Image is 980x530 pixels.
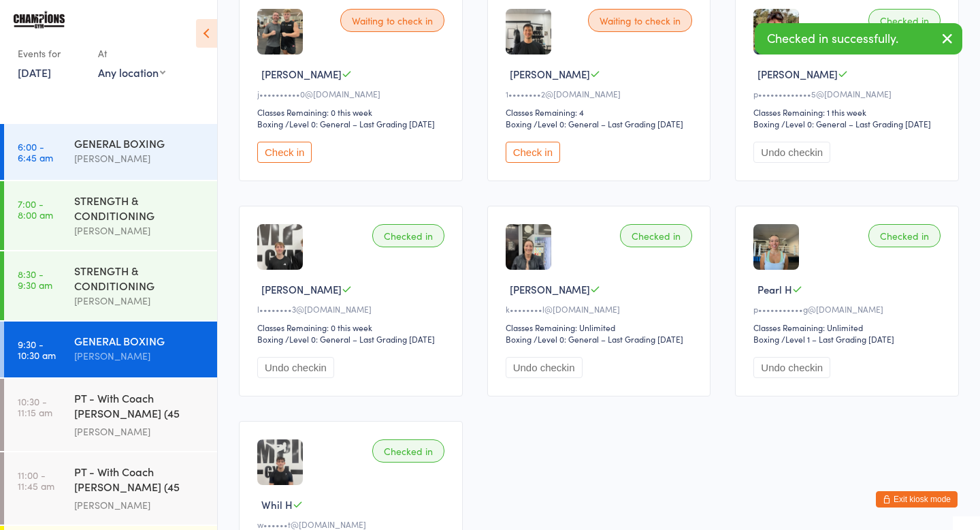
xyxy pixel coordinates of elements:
[74,497,206,513] div: [PERSON_NAME]
[4,124,217,180] a: 6:00 -6:45 amGENERAL BOXING[PERSON_NAME]
[753,333,779,345] div: Boxing
[506,142,560,163] button: Check in
[753,224,799,270] img: image1736982145.png
[74,293,206,309] div: [PERSON_NAME]
[781,118,931,129] span: / Level 0: General – Last Grading [DATE]
[4,379,217,451] a: 10:30 -11:15 amPT - With Coach [PERSON_NAME] (45 minutes)[PERSON_NAME]
[340,9,444,32] div: Waiting to check in
[18,42,84,65] div: Events for
[285,118,435,129] span: / Level 0: General – Last Grading [DATE]
[257,224,303,270] img: image1750124060.png
[74,193,206,223] div: STRENGTH & CONDITIONING
[753,88,945,99] div: p•••••••••••••5@[DOMAIN_NAME]
[98,42,165,65] div: At
[372,224,444,247] div: Checked in
[257,333,283,345] div: Boxing
[757,67,838,81] span: [PERSON_NAME]
[257,9,303,54] img: image1736326091.png
[4,251,217,320] a: 8:30 -9:30 amSTRENGTH & CONDITIONING[PERSON_NAME]
[4,181,217,250] a: 7:00 -8:00 amSTRENGTH & CONDITIONING[PERSON_NAME]
[257,142,312,163] button: Check in
[506,357,583,378] button: Undo checkin
[588,9,692,32] div: Waiting to check in
[372,439,444,463] div: Checked in
[506,322,697,333] div: Classes Remaining: Unlimited
[506,118,532,129] div: Boxing
[257,118,283,129] div: Boxing
[18,268,52,290] time: 8:30 - 9:30 am
[4,322,217,377] a: 9:30 -10:30 amGENERAL BOXING[PERSON_NAME]
[506,224,551,270] img: image1753657300.png
[510,282,590,296] span: [PERSON_NAME]
[757,282,792,296] span: Pearl H
[257,357,334,378] button: Undo checkin
[620,224,692,247] div: Checked in
[257,322,448,333] div: Classes Remaining: 0 this week
[98,65,165,80] div: Any location
[753,9,799,54] img: image1738660360.png
[506,106,697,118] div: Classes Remaining: 4
[257,518,448,530] div: w••••••t@[DOMAIN_NAME]
[506,303,697,315] div: k••••••••l@[DOMAIN_NAME]
[876,491,958,508] button: Exit kiosk mode
[74,390,206,424] div: PT - With Coach [PERSON_NAME] (45 minutes)
[74,348,206,364] div: [PERSON_NAME]
[755,23,962,54] div: Checked in successfully.
[74,223,206,238] div: [PERSON_NAME]
[18,469,54,491] time: 11:00 - 11:45 am
[74,424,206,439] div: [PERSON_NAME]
[74,151,206,166] div: [PERSON_NAME]
[506,333,532,345] div: Boxing
[534,333,683,345] span: / Level 0: General – Last Grading [DATE]
[261,497,293,512] span: Whil H
[74,136,206,151] div: GENERAL BOXING
[868,9,941,32] div: Checked in
[753,106,945,118] div: Classes Remaining: 1 this week
[868,224,941,247] div: Checked in
[257,439,303,485] img: image1750037957.png
[18,339,56,360] time: 9:30 - 10:30 am
[257,303,448,315] div: l••••••••3@[DOMAIN_NAME]
[285,333,435,345] span: / Level 0: General – Last Grading [DATE]
[753,322,945,333] div: Classes Remaining: Unlimited
[18,396,52,418] time: 10:30 - 11:15 am
[18,65,51,80] a: [DATE]
[753,118,779,129] div: Boxing
[74,333,206,348] div: GENERAL BOXING
[753,142,830,163] button: Undo checkin
[257,106,448,118] div: Classes Remaining: 0 this week
[781,333,894,345] span: / Level 1 – Last Grading [DATE]
[261,67,342,81] span: [PERSON_NAME]
[74,263,206,293] div: STRENGTH & CONDITIONING
[753,303,945,315] div: p•••••••••••g@[DOMAIN_NAME]
[506,9,551,54] img: image1742866212.png
[261,282,342,296] span: [PERSON_NAME]
[18,141,53,163] time: 6:00 - 6:45 am
[753,357,830,378] button: Undo checkin
[257,88,448,99] div: j••••••••••0@[DOMAIN_NAME]
[14,10,65,29] img: Champions Gym Myaree
[510,67,590,81] span: [PERSON_NAME]
[74,464,206,497] div: PT - With Coach [PERSON_NAME] (45 minutes)
[18,198,53,220] time: 7:00 - 8:00 am
[4,452,217,525] a: 11:00 -11:45 amPT - With Coach [PERSON_NAME] (45 minutes)[PERSON_NAME]
[534,118,683,129] span: / Level 0: General – Last Grading [DATE]
[506,88,697,99] div: 1••••••••2@[DOMAIN_NAME]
